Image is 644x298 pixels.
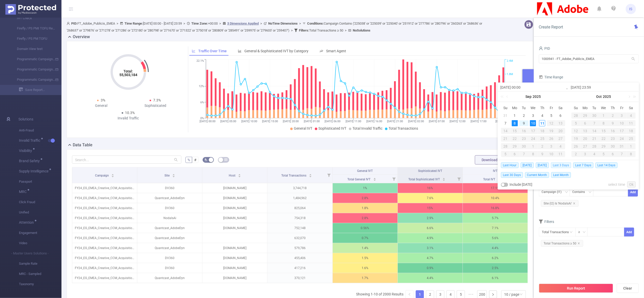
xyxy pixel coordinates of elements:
[608,180,625,189] a: select time
[512,112,518,119] div: 1
[501,135,510,142] td: September 21, 2025
[627,91,631,102] a: Next month (PageDown)
[590,135,599,142] td: October 21, 2025
[501,142,510,150] td: September 28, 2025
[510,128,520,134] div: 15
[71,22,77,25] b: PID:
[115,22,120,25] span: >
[572,119,581,127] td: October 5, 2025
[512,120,518,126] div: 8
[556,142,565,150] td: October 4, 2025
[19,221,36,224] span: Attention
[590,104,599,112] th: Tue
[547,127,556,135] td: September 19, 2025
[521,112,527,119] div: 2
[492,293,495,296] i: icon: right
[532,91,542,102] a: 2025
[608,142,617,150] td: October 30, 2025
[520,150,529,158] td: October 7, 2025
[608,150,617,158] td: November 6, 2025
[471,120,486,123] tspan: [DATE] 17:00
[572,104,581,112] th: Sun
[581,112,590,119] td: September 29, 2025
[617,120,627,126] div: 10
[603,91,612,102] a: 2025
[538,142,547,150] td: October 2, 2025
[10,54,55,64] a: Programmatic Campaigns Monthly IVT
[501,150,510,158] td: October 5, 2025
[520,106,529,110] span: Tu
[596,91,603,102] a: Oct
[19,149,34,152] span: Visibility
[627,106,636,110] span: Sa
[629,4,632,14] span: IS
[608,120,617,126] div: 9
[617,136,627,142] div: 24
[224,158,227,161] i: icon: table
[10,75,55,85] a: Programmatic Campaigns Monthly Blocked
[565,191,568,194] i: icon: down
[581,104,590,112] th: Mon
[542,188,565,196] div: Campaign (l1)
[529,106,538,110] span: We
[520,135,529,142] td: September 23, 2025
[627,150,636,158] td: November 8, 2025
[196,59,204,63] tspan: 22.1%
[599,112,608,119] div: 1
[200,117,204,120] tspan: 0%
[19,85,61,95] a: Save Report...
[617,106,627,110] span: Fr
[547,119,556,127] td: September 12, 2025
[627,112,636,119] td: October 4, 2025
[599,150,608,158] td: November 5, 2025
[556,127,565,135] td: September 20, 2025
[501,119,510,127] td: September 7, 2025
[627,104,636,112] th: Sat
[72,156,181,164] input: Search...
[590,112,599,119] div: 30
[299,28,343,32] span: Total Transactions ≥ 50
[617,135,627,142] td: October 24, 2025
[19,269,61,279] span: MRC - Sampled
[547,135,556,142] td: September 26, 2025
[617,142,627,150] td: October 31, 2025
[538,135,547,142] td: September 25, 2025
[510,135,520,142] td: September 22, 2025
[547,106,556,110] span: Fr
[556,150,565,158] td: October 11, 2025
[520,293,523,296] i: icon: down
[198,49,227,53] span: Traffic Over Time
[572,127,581,135] td: October 12, 2025
[67,22,482,32] span: FT_Adobe_Publicis_EMEA [DATE] 00:00 - [DATE] 23:59 +00:00
[608,136,617,142] div: 23
[590,136,599,142] div: 21
[5,4,56,15] img: Protected Media
[556,106,565,110] span: Sa
[590,127,599,135] td: October 14, 2025
[299,28,309,32] b: Filters :
[547,128,556,134] div: 19
[627,136,636,142] div: 25
[590,150,599,158] td: November 4, 2025
[599,104,608,112] th: Wed
[578,228,584,236] div: ≥
[507,59,513,63] tspan: 2.4M
[617,127,627,135] td: October 17, 2025
[19,190,28,193] span: MRC
[599,135,608,142] td: October 22, 2025
[608,135,617,142] td: October 23, 2025
[608,112,617,119] div: 2
[539,284,613,293] button: Run Report
[627,120,636,126] div: 11
[530,112,536,119] div: 3
[326,49,346,53] span: Smart Agent
[244,49,308,53] span: General & Sophisticated IVT by Category
[529,127,538,135] td: September 17, 2025
[581,119,590,127] td: October 6, 2025
[520,104,529,112] th: Tue
[581,142,590,150] td: October 27, 2025
[529,104,538,112] th: Wed
[520,119,529,127] td: September 9, 2025
[510,150,520,158] td: October 6, 2025
[539,46,543,50] i: icon: user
